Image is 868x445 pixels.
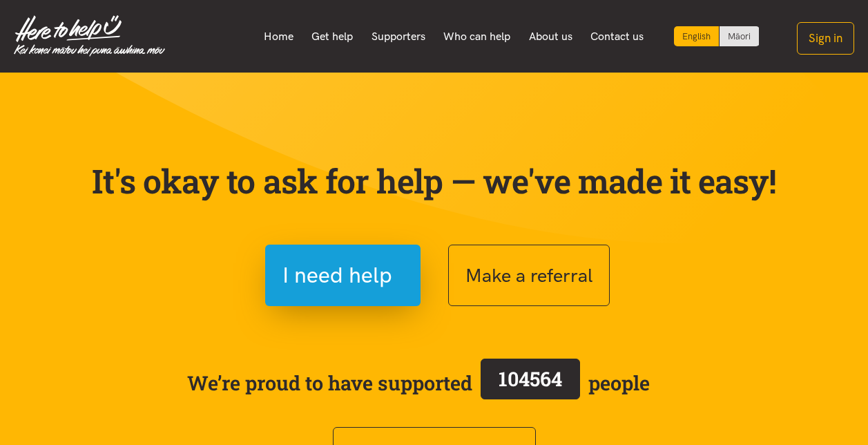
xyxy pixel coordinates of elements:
[720,26,759,46] a: Switch to Te Reo Māori
[674,26,760,46] div: Language toggle
[448,245,610,306] button: Make a referral
[187,356,650,410] span: We’re proud to have supported people
[89,161,780,201] p: It's okay to ask for help — we've made it easy!
[674,26,720,46] div: Current language
[520,22,582,51] a: About us
[254,22,302,51] a: Home
[434,22,520,51] a: Who can help
[14,15,165,57] img: Home
[362,22,434,51] a: Supporters
[302,22,363,51] a: Get help
[797,22,854,55] button: Sign in
[499,366,562,392] span: 104564
[581,22,653,51] a: Contact us
[282,258,392,293] span: I need help
[472,356,588,410] a: 104564
[265,245,421,306] button: I need help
